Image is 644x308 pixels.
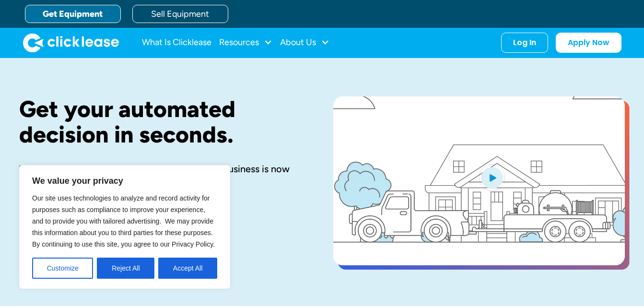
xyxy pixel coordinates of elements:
button: Customize [32,258,93,279]
span: Our site uses technologies to analyze and record activity for purposes such as compliance to impr... [32,194,215,248]
img: Blue play button logo on a light blue circular background [479,164,505,191]
div: We value your privacy [19,165,230,289]
button: Reject All [97,258,154,279]
a: Apply Now [556,33,621,53]
div: Resources [219,33,272,52]
button: Accept All [158,258,217,279]
div: The equipment you need to start or grow your business is now affordable with Clicklease. [19,163,303,188]
p: We value your privacy [32,175,217,187]
div: Log In [513,38,536,47]
a: What Is Clicklease [142,33,211,52]
a: Get Equipment [25,5,121,23]
h1: Get your automated decision in seconds. [19,96,303,147]
img: Clicklease logo [23,33,119,52]
div: About Us [280,33,329,52]
a: open lightbox [333,96,625,265]
a: Sell Equipment [132,5,228,23]
a: home [23,33,119,52]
